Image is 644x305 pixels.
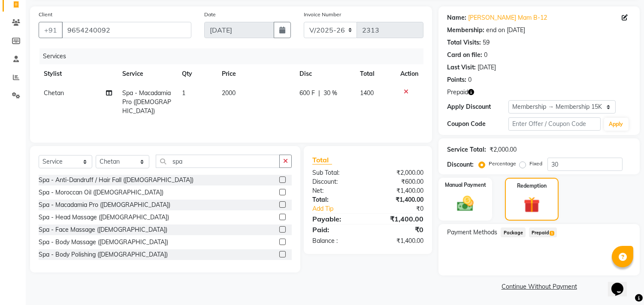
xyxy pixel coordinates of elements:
[217,64,294,84] th: Price
[447,26,484,35] div: Membership:
[447,228,497,237] span: Payment Methods
[529,160,542,167] label: Fixed
[299,89,315,98] span: 600 F
[368,236,430,245] div: ₹1,400.00
[306,177,368,186] div: Discount:
[368,186,430,195] div: ₹1,400.00
[368,168,430,177] div: ₹2,000.00
[445,181,486,189] label: Manual Payment
[39,213,169,222] div: Spa - Head Massage ([DEMOGRAPHIC_DATA])
[529,227,557,237] span: Prepaid
[39,188,163,197] div: Spa - Moroccan Oil ([DEMOGRAPHIC_DATA])
[304,11,341,18] label: Invoice Number
[447,88,468,97] span: Prepaid
[222,89,236,97] span: 2000
[468,75,472,84] div: 0
[468,13,547,22] a: [PERSON_NAME] Mam B-12
[368,195,430,204] div: ₹1,400.00
[608,271,635,296] iframe: chat widget
[294,64,355,84] th: Disc
[508,117,600,131] input: Enter Offer / Coupon Code
[447,102,508,111] div: Apply Discount
[318,89,320,98] span: |
[306,214,368,224] div: Payable:
[447,51,482,60] div: Card on file:
[489,160,516,167] label: Percentage
[39,238,168,247] div: Spa - Body Massage ([DEMOGRAPHIC_DATA])
[182,89,185,97] span: 1
[368,224,430,235] div: ₹0
[306,186,368,195] div: Net:
[368,214,430,224] div: ₹1,400.00
[395,64,423,84] th: Action
[447,75,466,84] div: Points:
[368,177,430,186] div: ₹600.00
[550,231,554,236] span: 1
[447,38,481,47] div: Total Visits:
[156,155,280,168] input: Search or Scan
[478,63,496,72] div: [DATE]
[604,118,629,131] button: Apply
[306,195,368,204] div: Total:
[490,145,517,154] div: ₹2,000.00
[117,64,177,84] th: Service
[39,64,117,84] th: Stylist
[39,48,430,64] div: Services
[44,89,64,97] span: Chetan
[39,11,52,18] label: Client
[355,64,395,84] th: Total
[39,22,63,38] button: +91
[306,224,368,235] div: Paid:
[447,145,486,154] div: Service Total:
[39,176,194,185] div: Spa - Anti-Dandruff / Hair Fall ([DEMOGRAPHIC_DATA])
[62,22,191,38] input: Search by Name/Mobile/Email/Code
[486,26,525,35] div: end on [DATE]
[378,204,430,213] div: ₹0
[447,160,474,169] div: Discount:
[306,204,378,213] a: Add Tip
[440,282,638,291] a: Continue Without Payment
[519,195,544,215] img: _gift.svg
[177,64,217,84] th: Qty
[39,200,170,209] div: Spa - Macadamia Pro ([DEMOGRAPHIC_DATA])
[122,89,171,115] span: Spa - Macadamia Pro ([DEMOGRAPHIC_DATA])
[517,182,547,190] label: Redemption
[39,225,167,234] div: Spa - Face Massage ([DEMOGRAPHIC_DATA])
[447,63,476,72] div: Last Visit:
[306,236,368,245] div: Balance :
[484,51,487,60] div: 0
[447,13,466,22] div: Name:
[452,194,479,213] img: _cash.svg
[501,227,526,237] span: Package
[204,11,216,18] label: Date
[324,89,337,98] span: 30 %
[312,155,332,164] span: Total
[39,250,168,259] div: Spa - Body Polishing ([DEMOGRAPHIC_DATA])
[483,38,490,47] div: 59
[306,168,368,177] div: Sub Total:
[360,89,374,97] span: 1400
[447,120,508,129] div: Coupon Code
